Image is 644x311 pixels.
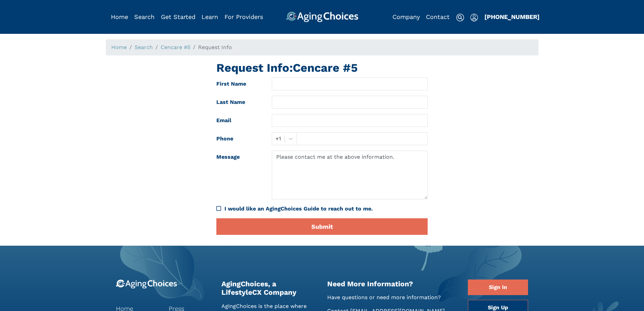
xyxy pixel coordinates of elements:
a: Search [135,44,153,50]
a: [PHONE_NUMBER] [484,13,540,20]
label: Last Name [211,96,267,109]
p: Have questions or need more information? [327,293,458,302]
img: user-icon.svg [470,14,478,22]
a: Home [111,44,127,50]
label: Phone [211,132,267,145]
a: Home [111,13,128,20]
img: 9-logo.svg [116,280,177,289]
label: Message [211,151,267,199]
label: First Name [211,77,267,90]
a: Search [134,13,154,20]
label: Email [211,114,267,127]
a: Company [392,13,420,20]
h2: Need More Information? [327,280,458,288]
img: search-icon.svg [456,14,464,22]
nav: breadcrumb [106,39,539,55]
img: AgingChoices [286,12,358,22]
a: Sign In [468,280,528,295]
button: Submit [216,218,428,235]
div: I would like an AgingChoices Guide to reach out to me. [216,205,428,213]
a: Learn [201,13,218,20]
a: Get Started [161,13,195,20]
textarea: Please contact me at the above information. [272,151,428,199]
div: Popover trigger [470,12,478,22]
div: Popover trigger [134,12,154,22]
h1: Request Info: Cencare #5 [216,61,428,75]
div: I would like an AgingChoices Guide to reach out to me. [224,205,428,213]
a: For Providers [224,13,263,20]
span: Request Info [198,44,232,50]
a: Cencare #5 [161,44,190,50]
h2: AgingChoices, a LifestyleCX Company [221,280,317,296]
a: Contact [426,13,450,20]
